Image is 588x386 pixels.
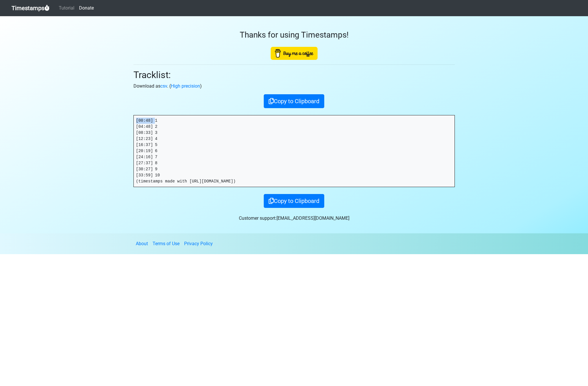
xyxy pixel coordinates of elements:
pre: [00:48] 1 [04:48] 2 [08:33] 3 [12:23] 4 [16:37] 5 [20:19] 6 [24:16] 7 [27:37] 8 [30:27] 9 [33:59]... [134,115,455,187]
a: About [136,241,148,246]
a: Tutorial [56,2,77,14]
img: Buy Me A Coffee [271,47,318,60]
p: Download as . ( ) [133,83,455,90]
a: Terms of Use [153,241,179,246]
iframe: Drift Widget Chat Controller [559,357,581,379]
h2: Tracklist: [133,69,455,80]
a: csv [160,83,167,89]
h3: Thanks for using Timestamps! [133,30,455,40]
a: High precision [171,83,200,89]
a: Timestamps [12,2,50,14]
button: Copy to Clipboard [264,194,324,208]
button: Copy to Clipboard [264,94,324,108]
a: Privacy Policy [184,241,213,246]
a: Donate [77,2,96,14]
